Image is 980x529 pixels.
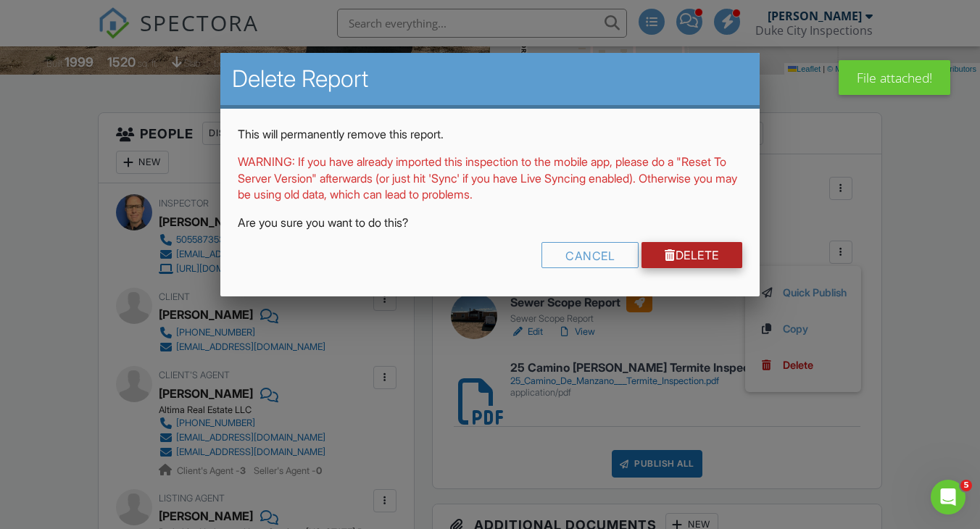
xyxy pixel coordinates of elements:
[839,60,950,95] div: File attached!
[931,480,966,515] iframe: Intercom live chat
[541,242,639,268] div: Cancel
[232,64,748,93] h2: Delete Report
[238,154,742,202] p: WARNING: If you have already imported this inspection to the mobile app, please do a "Reset To Se...
[641,242,742,268] a: Delete
[238,214,742,230] p: Are you sure you want to do this?
[960,480,972,491] span: 5
[238,126,742,142] p: This will permanently remove this report.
